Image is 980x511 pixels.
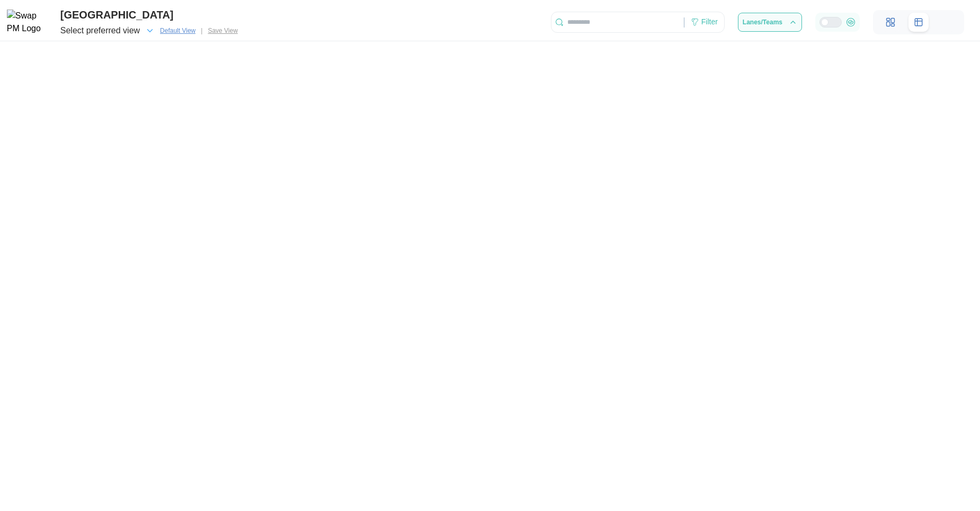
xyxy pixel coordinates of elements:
[7,10,50,36] img: Swap PM Logo
[160,25,195,36] span: Default View
[738,13,802,32] button: Lanes/Teams
[743,19,782,25] span: Lanes/Teams
[60,23,140,38] span: Select preferred view
[684,13,724,31] div: Filter
[201,26,202,36] div: |
[156,25,200,36] button: Default View
[60,7,242,23] div: [GEOGRAPHIC_DATA]
[60,23,155,38] button: Select preferred view
[701,16,718,28] div: Filter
